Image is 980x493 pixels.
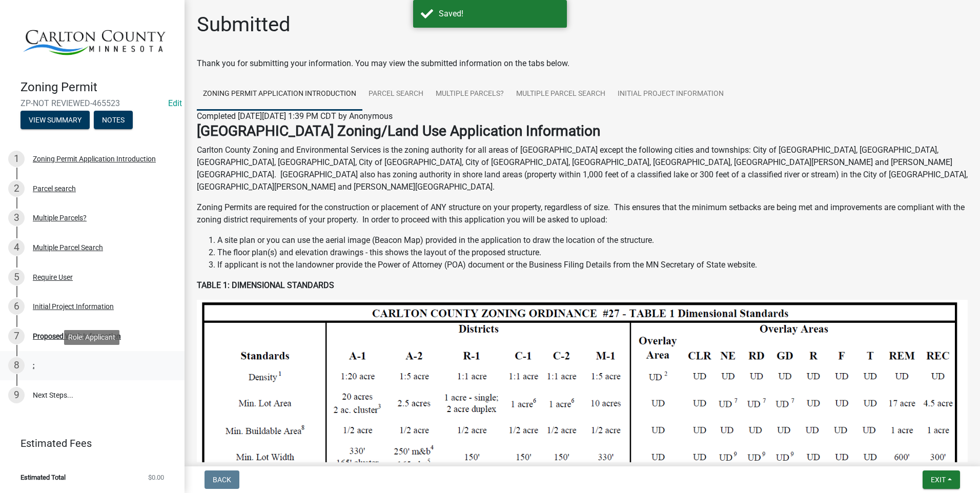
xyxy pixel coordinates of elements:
button: Exit [923,470,960,489]
li: If applicant is not the landowner provide the Power of Attorney (POA) document or the Business Fi... [217,259,968,271]
p: Zoning Permits are required for the construction or placement of ANY structure on your property, ... [197,201,968,226]
strong: TABLE 1: DIMENSIONAL STANDARDS [197,280,334,290]
div: Require User [33,274,73,281]
div: Initial Project Information [33,303,114,310]
p: Carlton County Zoning and Environmental Services is the zoning authority for all areas of [GEOGRA... [197,144,968,193]
div: Zoning Permit Application Introduction [33,155,156,162]
a: Edit [168,98,182,108]
wm-modal-confirm: Summary [21,117,90,125]
img: Carlton County, Minnesota [21,11,168,69]
a: Parcel search [362,78,430,111]
span: $0.00 [148,474,164,481]
li: A site plan or you can use the aerial image (Beacon Map) provided in the application to draw the ... [217,234,968,246]
div: Saved! [439,8,559,20]
a: Multiple Parcel Search [510,78,611,111]
div: 7 [8,328,25,344]
a: Initial Project Information [611,78,730,111]
div: Multiple Parcel Search [33,244,103,251]
span: Back [213,476,231,484]
button: View Summary [21,111,90,129]
div: 5 [8,269,25,285]
div: Proposed Work Information [33,333,121,340]
div: Multiple Parcels? [33,214,87,221]
strong: [GEOGRAPHIC_DATA] Zoning/Land Use Application Information [197,122,600,139]
div: Role: Applicant [64,330,119,345]
h4: Zoning Permit [21,80,176,95]
a: Zoning Permit Application Introduction [197,78,362,111]
span: Completed [DATE][DATE] 1:39 PM CDT by Anonymous [197,111,393,121]
div: 4 [8,239,25,256]
span: Estimated Total [21,474,66,481]
wm-modal-confirm: Notes [94,117,133,125]
div: 2 [8,180,25,197]
span: Exit [931,476,946,484]
div: 9 [8,387,25,403]
div: Parcel search [33,185,76,192]
a: Multiple Parcels? [430,78,510,111]
a: Estimated Fees [8,433,168,454]
div: 1 [8,151,25,167]
li: The floor plan(s) and elevation drawings - this shows the layout of the proposed structure. [217,246,968,259]
div: 6 [8,298,25,315]
button: Notes [94,111,133,129]
div: Thank you for submitting your information. You may view the submitted information on the tabs below. [197,57,968,70]
wm-modal-confirm: Edit Application Number [168,98,182,108]
div: 3 [8,210,25,226]
div: 8 [8,357,25,374]
span: ZP-NOT REVIEWED-465523 [21,98,164,108]
div: : [33,362,34,369]
button: Back [205,470,239,489]
h1: Submitted [197,12,291,37]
